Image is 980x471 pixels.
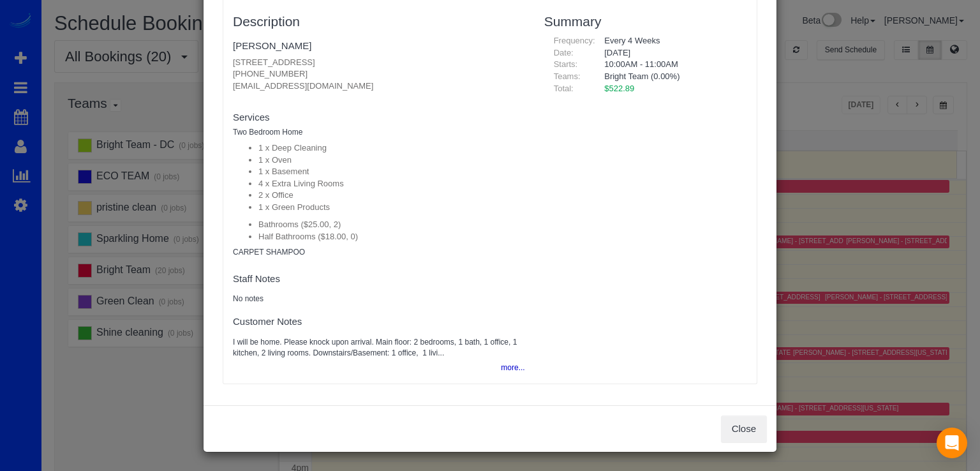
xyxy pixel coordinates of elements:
[258,166,525,178] li: 1 x Basement
[721,415,767,442] button: Close
[258,154,525,167] li: 1 x Oven
[554,59,578,69] span: Starts:
[544,14,747,29] h3: Summary
[595,59,747,71] div: 10:00AM - 11:00AM
[233,248,525,257] h5: CARPET SHAMPOO
[233,40,311,51] a: [PERSON_NAME]
[258,202,525,214] li: 1 x Green Products
[258,178,525,190] li: 4 x Extra Living Rooms
[554,84,574,93] span: Total:
[233,57,525,93] p: [STREET_ADDRESS] [PHONE_NUMBER] [EMAIL_ADDRESS][DOMAIN_NAME]
[554,36,595,45] span: Frequency:
[595,47,747,59] div: [DATE]
[604,84,634,93] span: $522.89
[554,71,581,81] span: Teams:
[258,142,525,154] li: 1 x Deep Cleaning
[258,231,525,243] li: Half Bathrooms ($18.00, 0)
[258,190,525,202] li: 2 x Office
[233,274,525,285] h4: Staff Notes
[233,317,525,327] h4: Customer Notes
[233,294,525,304] pre: No notes
[937,428,967,458] div: Open Intercom Messenger
[233,112,525,123] h4: Services
[595,35,747,47] div: Every 4 Weeks
[493,359,524,377] button: more...
[258,219,525,231] li: Bathrooms ($25.00, 2)
[233,128,525,137] h5: Two Bedroom Home
[604,71,738,83] li: Bright Team (0.00%)
[233,337,525,359] pre: I will be home. Please knock upon arrival. Main floor: 2 bedrooms, 1 bath, 1 office, 1 kitchen, 2...
[233,14,525,29] h3: Description
[554,48,574,57] span: Date:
